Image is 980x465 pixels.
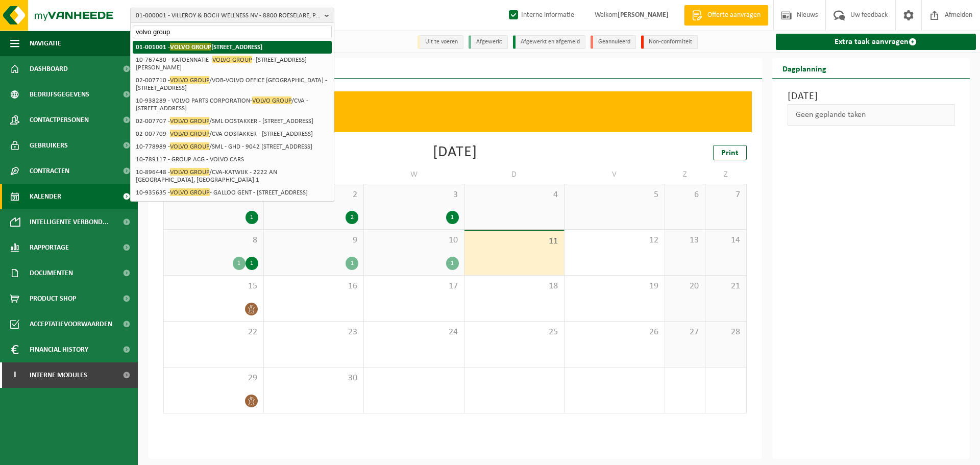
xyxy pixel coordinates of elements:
[705,165,746,184] td: Z
[788,89,955,104] h3: [DATE]
[170,130,209,137] span: VOLVO GROUP
[269,327,359,338] span: 23
[772,58,837,78] h2: Dagplanning
[618,11,669,19] strong: [PERSON_NAME]
[30,133,68,158] span: Gebruikers
[130,8,334,23] button: 01-000001 - VILLEROY & BOCH WELLNESS NV - 8800 ROESELARE, POPULIERSTRAAT 1
[133,166,332,186] li: 10-896448 - /CVA-KATWIJK - 2222 AN [GEOGRAPHIC_DATA], [GEOGRAPHIC_DATA] 1
[418,35,463,49] li: Uit te voeren
[30,107,89,133] span: Contactpersonen
[470,189,559,201] span: 4
[170,43,211,51] span: VOLVO GROUP
[169,373,258,384] span: 29
[433,145,477,160] div: [DATE]
[464,165,565,184] td: D
[133,128,332,140] li: 02-007709 - /CVA OOSTAKKER - [STREET_ADDRESS]
[161,101,749,108] p: 25: Done - Afgewerkt
[513,35,585,49] li: Afgewerkt en afgemeld
[369,235,459,246] span: 10
[136,43,262,51] strong: 01-001001 - [STREET_ADDRESS]
[670,281,700,292] span: 20
[30,184,61,209] span: Kalender
[665,165,706,184] td: Z
[133,74,332,94] li: 02-007710 - /VOB-VOLVO OFFICE [GEOGRAPHIC_DATA] - [STREET_ADDRESS]
[30,235,69,260] span: Rapportage
[591,35,636,49] li: Geannuleerd
[30,362,87,388] span: Interne modules
[469,35,508,49] li: Afgewerkt
[170,76,209,84] span: VOLVO GROUP
[161,115,749,123] p: 30: Cancelled - Geannuleerd
[133,186,332,199] li: 10-935635 - - GALLOO GENT - [STREET_ADDRESS]
[30,260,73,286] span: Documenten
[369,281,459,292] span: 17
[133,140,332,153] li: 10-778989 - /SML - GHD - 9042 [STREET_ADDRESS]
[369,327,459,338] span: 24
[161,123,749,130] p: 35: Done - Non-conformiteit
[30,311,112,337] span: Acceptatievoorwaarden
[369,189,459,201] span: 3
[788,104,955,126] div: Geen geplande taken
[133,153,332,166] li: 10-789117 - GROUP ACG - VOLVO CARS
[721,149,739,157] span: Print
[470,327,559,338] span: 25
[364,165,464,184] td: W
[346,211,358,224] div: 2
[269,281,359,292] span: 16
[161,94,749,101] p: 20: Scheduled - Uit te voeren
[169,281,258,292] span: 15
[10,362,19,388] span: I
[705,10,763,20] span: Offerte aanvragen
[346,257,358,270] div: 1
[30,337,88,362] span: Financial History
[446,257,459,270] div: 1
[170,188,210,196] span: VOLVO GROUP
[670,235,700,246] span: 13
[133,26,332,38] input: Zoeken naar gekoppelde vestigingen
[684,5,768,26] a: Offerte aanvragen
[246,257,258,270] div: 1
[30,82,89,107] span: Bedrijfsgegevens
[470,281,559,292] span: 18
[30,209,109,235] span: Intelligente verbond...
[570,235,659,246] span: 12
[169,327,258,338] span: 22
[565,165,665,184] td: V
[269,235,359,246] span: 9
[170,168,209,176] span: VOLVO GROUP
[170,117,209,125] span: VOLVO GROUP
[710,235,741,246] span: 14
[133,54,332,74] li: 10-767480 - KATOENNATIE - - [STREET_ADDRESS][PERSON_NAME]
[776,34,976,50] a: Extra taak aanvragen
[246,211,258,224] div: 1
[670,189,700,201] span: 6
[136,8,321,23] span: 01-000001 - VILLEROY & BOCH WELLNESS NV - 8800 ROESELARE, POPULIERSTRAAT 1
[169,235,258,246] span: 8
[710,189,741,201] span: 7
[570,327,659,338] span: 26
[713,145,747,160] a: Print
[570,281,659,292] span: 19
[446,211,459,224] div: 1
[212,56,252,63] span: VOLVO GROUP
[710,281,741,292] span: 21
[470,236,559,247] span: 11
[30,31,61,56] span: Navigatie
[161,108,749,115] p: 26: Done - Afgewerkt en afgemeld
[133,115,332,128] li: 02-007707 - /SML OOSTAKKER - [STREET_ADDRESS]
[641,35,698,49] li: Non-conformiteit
[233,257,246,270] div: 1
[30,158,69,184] span: Contracten
[670,327,700,338] span: 27
[133,94,332,115] li: 10-938289 - VOLVO PARTS CORPORATION- /CVA - [STREET_ADDRESS]
[252,96,291,104] span: VOLVO GROUP
[269,373,359,384] span: 30
[133,199,332,212] li: 10-737854 - VOLVO CONSTRUCTION EQUIPMENT - [STREET_ADDRESS]
[507,8,574,23] label: Interne informatie
[30,286,76,311] span: Product Shop
[30,56,68,82] span: Dashboard
[170,142,209,150] span: VOLVO GROUP
[710,327,741,338] span: 28
[570,189,659,201] span: 5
